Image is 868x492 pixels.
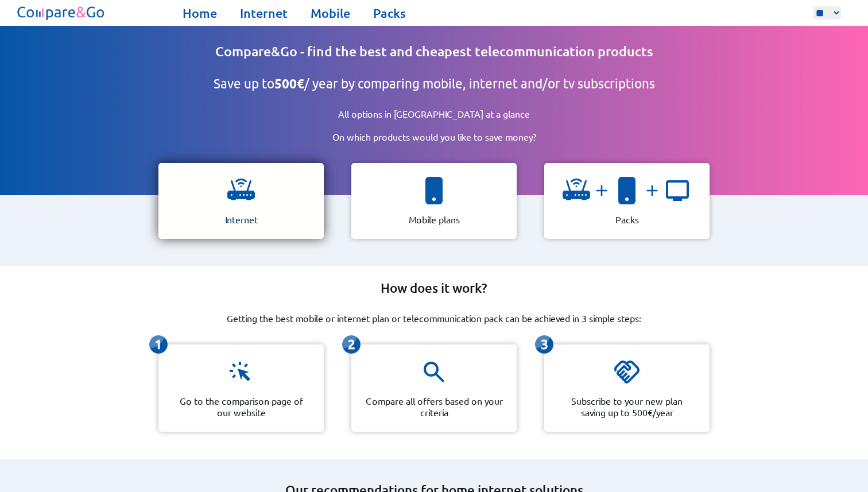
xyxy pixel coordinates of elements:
[172,395,310,418] p: Go to the comparison page of our website
[563,177,590,204] img: icon representing a wifi
[420,358,448,386] img: icon representing a magnifying glass
[227,177,255,204] img: icon representing a wifi
[296,131,573,142] p: On which products would you like to save money?
[342,163,526,239] a: icon representing a smartphone Mobile plans
[225,214,258,225] p: Internet
[613,358,641,386] img: icon representing a handshake
[15,3,107,23] img: Logo of Compare&Go
[373,5,406,21] a: Packs
[311,5,350,21] a: Mobile
[183,5,217,21] a: Home
[664,177,691,204] img: icon representing a tv
[535,335,553,354] img: icon representing the third-step
[420,177,448,204] img: icon representing a smartphone
[149,163,333,239] a: icon representing a wifi Internet
[641,181,664,200] img: and
[301,108,567,119] p: All options in [GEOGRAPHIC_DATA] at a glance
[227,312,641,324] p: Getting the best mobile or internet plan or telecommunication pack can be achieved in 3 simple st...
[342,335,361,354] img: icon representing the second-step
[381,280,487,296] h2: How does it work?
[535,163,719,239] a: icon representing a wifiandicon representing a smartphoneandicon representing a tv Packs
[409,214,460,225] p: Mobile plans
[590,181,613,200] img: and
[365,395,503,418] p: Compare all offers based on your criteria
[274,76,304,91] b: 500€
[149,335,168,354] img: icon representing the first-step
[215,43,653,60] h1: Compare&Go - find the best and cheapest telecommunication products
[558,395,696,418] p: Subscribe to your new plan saving up to 500€/year
[214,76,655,92] h2: Save up to / year by comparing mobile, internet and/or tv subscriptions
[227,358,255,386] img: icon representing a click
[240,5,288,21] a: Internet
[613,177,641,204] img: icon representing a smartphone
[615,214,639,225] p: Packs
